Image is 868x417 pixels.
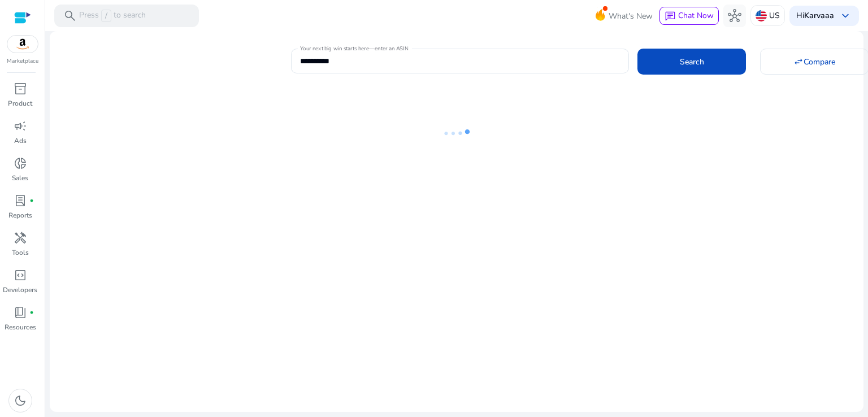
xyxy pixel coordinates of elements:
mat-label: Your next big win starts here—enter an ASIN [300,45,408,53]
span: dark_mode [14,394,27,407]
span: inventory_2 [14,82,27,95]
span: fiber_manual_record [29,310,34,315]
span: What's New [609,6,653,26]
span: fiber_manual_record [29,198,34,203]
img: amazon.svg [7,36,38,53]
p: Tools [12,247,29,258]
span: keyboard_arrow_down [839,9,852,23]
span: search [63,9,77,23]
span: Compare [804,56,835,68]
mat-icon: swap_horiz [793,57,804,67]
span: donut_small [14,157,27,170]
p: Product [8,98,32,108]
p: Hi [796,12,834,20]
button: hub [723,5,746,27]
p: Sales [12,173,28,183]
img: us.svg [756,10,767,21]
span: campaign [14,119,27,133]
p: Ads [14,136,27,146]
p: US [769,6,780,25]
p: Resources [5,322,36,332]
button: chatChat Now [659,7,719,25]
span: code_blocks [14,268,27,282]
span: / [101,10,111,22]
p: Developers [3,285,37,295]
b: Karvaaa [804,10,834,21]
button: Search [637,49,746,75]
span: book_4 [14,306,27,319]
span: Chat Now [678,10,714,21]
span: Search [680,56,704,68]
p: Press to search [79,10,146,22]
span: hub [728,9,741,23]
span: handyman [14,231,27,245]
span: lab_profile [14,194,27,207]
p: Marketplace [7,57,38,66]
p: Reports [8,210,32,220]
span: chat [665,11,676,22]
